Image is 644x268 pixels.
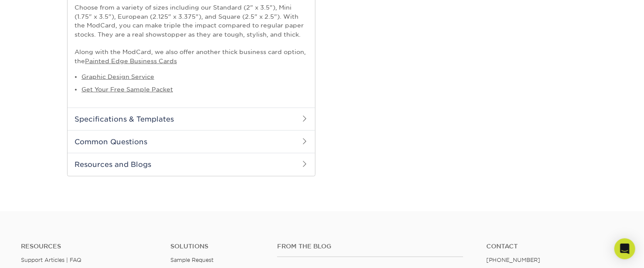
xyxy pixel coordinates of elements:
[81,73,154,80] a: Graphic Design Service
[81,86,173,93] a: Get Your Free Sample Packet
[614,238,635,259] div: Open Intercom Messenger
[21,243,157,250] h4: Resources
[487,243,623,250] a: Contact
[68,153,315,176] h2: Resources and Blogs
[68,108,315,130] h2: Specifications & Templates
[170,243,264,250] h4: Solutions
[487,257,541,263] a: [PHONE_NUMBER]
[85,58,177,64] a: Painted Edge Business Cards
[170,257,214,263] a: Sample Request
[277,243,463,250] h4: From the Blog
[68,130,315,153] h2: Common Questions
